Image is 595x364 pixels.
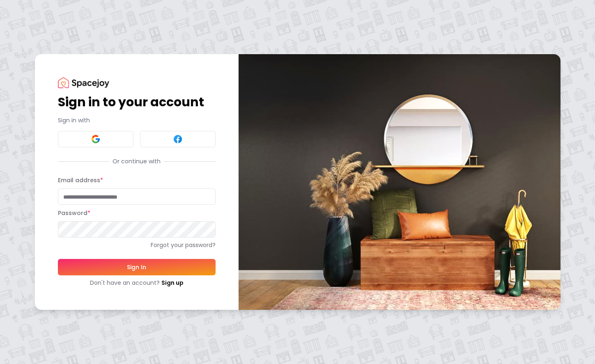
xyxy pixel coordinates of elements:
[58,279,216,287] div: Don't have an account?
[58,209,90,217] label: Password
[58,241,216,249] a: Forgot your password?
[239,54,561,310] img: banner
[173,134,183,144] img: Facebook signin
[58,176,103,184] label: Email address
[109,157,164,165] span: Or continue with
[58,259,216,275] button: Sign In
[91,134,101,144] img: Google signin
[58,116,216,124] p: Sign in with
[58,95,216,110] h1: Sign in to your account
[161,279,184,287] a: Sign up
[58,77,109,88] img: Spacejoy Logo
